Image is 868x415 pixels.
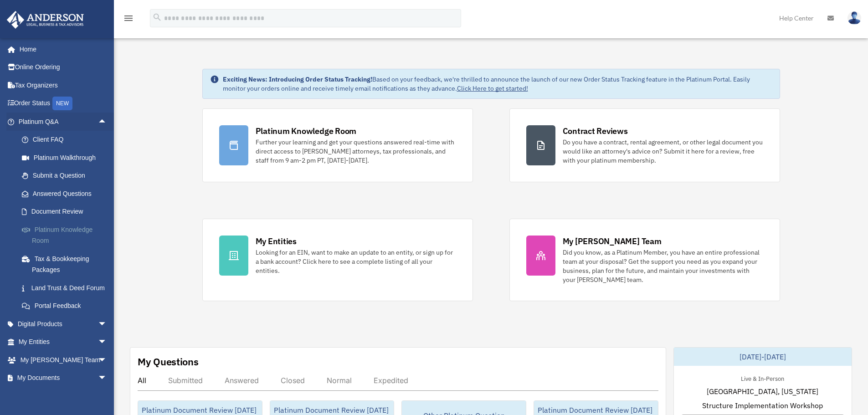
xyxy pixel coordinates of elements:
[138,376,146,385] div: All
[13,184,121,203] a: Answered Questions
[225,376,259,385] div: Answered
[734,373,791,383] div: Live & In-Person
[6,40,116,58] a: Home
[6,333,121,351] a: My Entitiesarrow_drop_down
[256,138,456,165] div: Further your learning and get your questions answered real-time with direct access to [PERSON_NAM...
[6,369,121,387] a: My Documentsarrow_drop_down
[98,113,116,131] span: arrow_drop_up
[13,131,121,149] a: Client FAQ
[374,376,408,385] div: Expedited
[13,250,121,279] a: Tax & Bookkeeping Packages
[13,279,121,297] a: Land Trust & Deed Forum
[4,11,87,29] img: Anderson Advisors Platinum Portal
[123,16,134,24] a: menu
[13,203,121,221] a: Document Review
[13,167,121,185] a: Submit a Question
[98,351,116,369] span: arrow_drop_down
[13,297,121,315] a: Portal Feedback
[256,236,297,247] div: My Entities
[563,236,662,247] div: My [PERSON_NAME] Team
[202,219,473,301] a: My Entities Looking for an EIN, want to make an update to an entity, or sign up for a bank accoun...
[6,58,121,77] a: Online Ordering
[457,84,528,92] a: Click Here to get started!
[52,97,72,110] div: NEW
[847,11,861,25] img: User Pic
[98,315,116,333] span: arrow_drop_down
[509,219,780,301] a: My [PERSON_NAME] Team Did you know, as a Platinum Member, you have an entire professional team at...
[168,376,203,385] div: Submitted
[6,113,121,131] a: Platinum Q&Aarrow_drop_up
[509,108,780,182] a: Contract Reviews Do you have a contract, rental agreement, or other legal document you would like...
[98,333,116,352] span: arrow_drop_down
[6,315,121,333] a: Digital Productsarrow_drop_down
[563,138,763,165] div: Do you have a contract, rental agreement, or other legal document you would like an attorney's ad...
[6,94,121,113] a: Order StatusNEW
[138,355,199,369] div: My Questions
[256,248,456,275] div: Looking for an EIN, want to make an update to an entity, or sign up for a bank account? Click her...
[6,351,121,369] a: My [PERSON_NAME] Teamarrow_drop_down
[281,376,305,385] div: Closed
[256,125,357,137] div: Platinum Knowledge Room
[13,149,121,167] a: Platinum Walkthrough
[98,369,116,388] span: arrow_drop_down
[327,376,352,385] div: Normal
[13,220,121,250] a: Platinum Knowledge Room
[223,75,372,83] strong: Exciting News: Introducing Order Status Tracking!
[123,13,134,24] i: menu
[563,125,628,137] div: Contract Reviews
[563,248,763,284] div: Did you know, as a Platinum Member, you have an entire professional team at your disposal? Get th...
[223,75,772,93] div: Based on your feedback, we're thrilled to announce the launch of our new Order Status Tracking fe...
[707,386,818,397] span: [GEOGRAPHIC_DATA], [US_STATE]
[152,12,162,22] i: search
[702,400,823,411] span: Structure Implementation Workshop
[202,108,473,182] a: Platinum Knowledge Room Further your learning and get your questions answered real-time with dire...
[674,348,852,366] div: [DATE]-[DATE]
[6,76,121,94] a: Tax Organizers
